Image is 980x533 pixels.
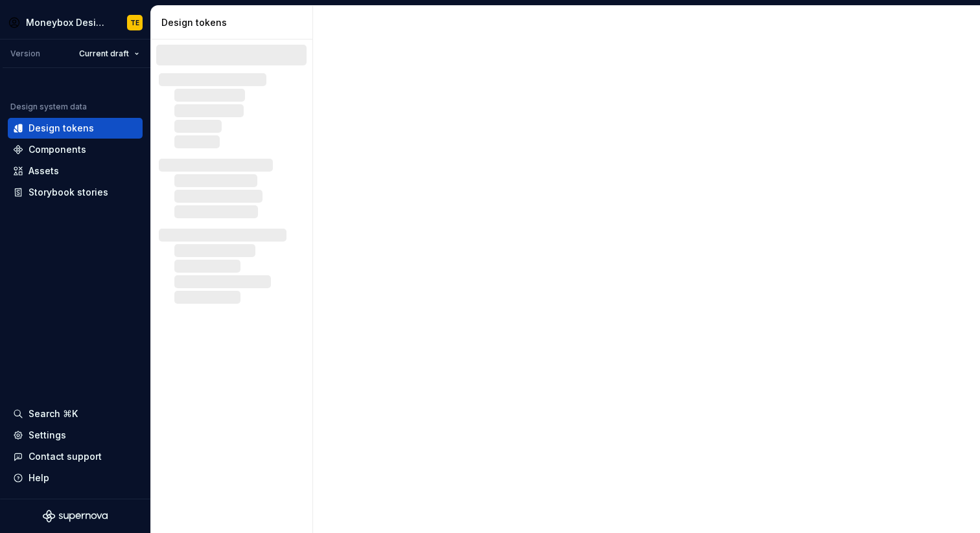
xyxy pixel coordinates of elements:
div: TE [130,17,139,28]
a: Components [8,139,143,160]
button: Help [8,468,143,488]
div: Version [10,49,40,59]
button: Moneybox Design SystemTE [3,8,148,36]
div: Design tokens [29,122,94,135]
div: Moneybox Design System [26,16,109,29]
span: Current draft [79,49,129,59]
button: Search ⌘K [8,403,143,424]
a: Design tokens [8,118,143,139]
div: Design tokens [161,16,307,29]
svg: Supernova Logo [43,510,108,523]
div: Storybook stories [29,186,108,199]
a: Settings [8,425,143,446]
div: Settings [29,429,66,442]
div: Contact support [29,450,102,463]
div: Search ⌘K [29,407,78,420]
a: Assets [8,161,143,181]
div: Design system data [10,102,87,112]
button: Current draft [73,45,145,63]
div: Assets [29,164,59,177]
button: Contact support [8,446,143,467]
div: Components [29,143,86,156]
a: Storybook stories [8,182,143,203]
div: Help [29,471,49,484]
